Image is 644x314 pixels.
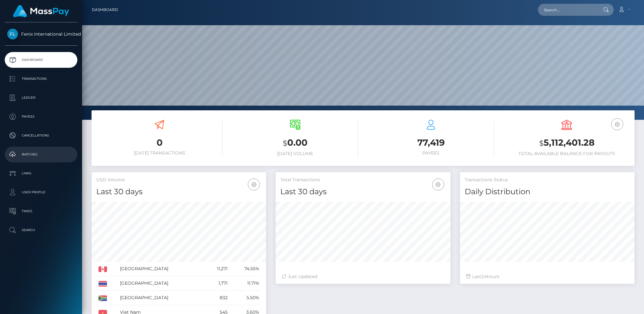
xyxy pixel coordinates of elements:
[7,93,75,102] p: Ledger
[5,109,77,125] a: Payees
[96,177,261,183] h5: USD Volume
[5,31,77,37] span: Fenix International Limited
[5,147,77,162] a: Batches
[7,55,75,65] p: Dashboard
[539,139,544,148] small: $
[7,150,75,159] p: Batches
[7,225,75,235] p: Search
[232,137,358,149] h3: 0.00
[5,203,77,219] a: Taxes
[280,177,445,183] h5: Total Transactions
[465,186,630,197] h4: Daily Distribution
[230,262,262,276] td: 74.55%
[96,137,223,149] h3: 0
[280,186,445,197] h4: Last 30 days
[118,276,205,291] td: [GEOGRAPHIC_DATA]
[230,291,262,305] td: 5.50%
[481,274,487,279] span: 24
[98,295,107,301] img: ZA.png
[368,150,494,156] h6: Payees
[13,5,69,17] img: MassPay Logo
[92,3,118,16] a: Dashboard
[368,137,494,149] h3: 77,419
[5,166,77,181] a: Links
[7,131,75,140] p: Cancellations
[205,276,230,291] td: 1,771
[504,137,630,149] h3: 5,112,401.28
[5,222,77,238] a: Search
[7,169,75,178] p: Links
[232,151,358,156] h6: [DATE] Volume
[5,71,77,87] a: Transactions
[5,128,77,143] a: Cancellations
[7,74,75,84] p: Transactions
[7,112,75,121] p: Payees
[538,4,597,16] input: Search...
[5,52,77,68] a: Dashboard
[7,188,75,197] p: User Profile
[5,184,77,200] a: User Profile
[96,150,223,156] h6: [DATE] Transactions
[118,262,205,276] td: [GEOGRAPHIC_DATA]
[230,276,262,291] td: 11.71%
[98,281,107,287] img: TH.png
[466,273,628,280] div: Last hours
[96,186,261,197] h4: Last 30 days
[118,291,205,305] td: [GEOGRAPHIC_DATA]
[205,262,230,276] td: 11,271
[205,291,230,305] td: 832
[465,177,630,183] h5: Transactions Status
[282,273,444,280] div: Just Updated
[283,139,287,148] small: $
[5,90,77,106] a: Ledger
[7,206,75,216] p: Taxes
[7,29,18,39] img: Fenix International Limited
[504,151,630,156] h6: Total Available Balance for Payouts
[98,266,107,272] img: CA.png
